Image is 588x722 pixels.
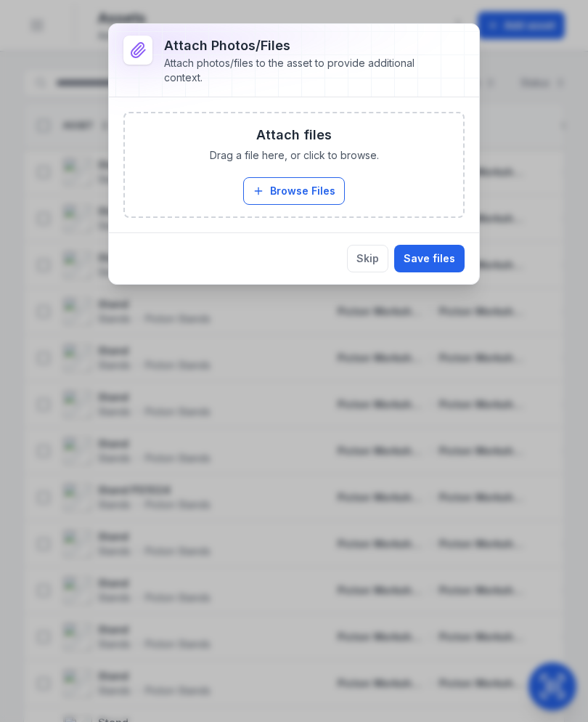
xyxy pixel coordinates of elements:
[394,245,465,272] button: Save files
[243,177,345,205] button: Browse Files
[347,245,388,272] button: Skip
[164,36,441,56] h3: Attach photos/files
[164,56,441,85] div: Attach photos/files to the asset to provide additional context.
[210,148,379,163] span: Drag a file here, or click to browse.
[256,125,332,145] h3: Attach files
